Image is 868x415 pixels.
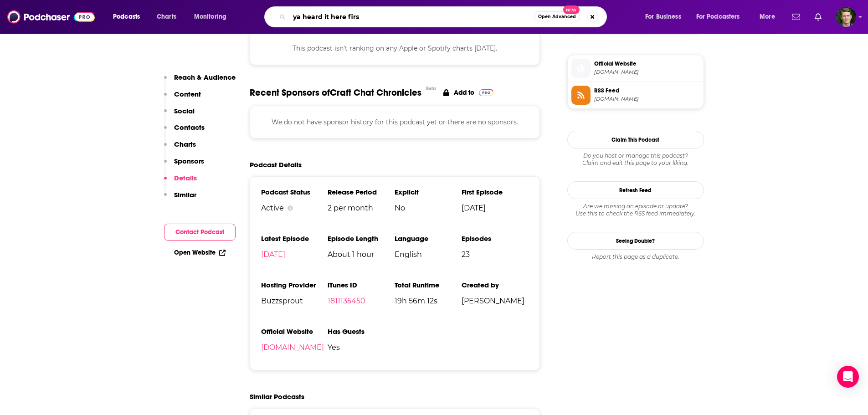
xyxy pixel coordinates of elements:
[395,234,462,243] h3: Language
[567,203,704,217] div: Are we missing an episode or update? Use this to check the RSS feed immediately.
[753,10,786,24] button: open menu
[567,253,704,261] div: Report this page as a duplicate.
[395,250,462,259] span: English
[760,10,775,23] span: More
[462,234,529,243] h3: Episodes
[811,9,825,25] a: Show notifications dropdown
[164,140,196,157] button: Charts
[174,249,226,256] a: Open Website
[538,15,576,19] span: Open Advanced
[261,297,328,305] span: Buzzsprout
[837,366,859,388] div: Open Intercom Messenger
[571,86,700,105] a: RSS Feed[DOMAIN_NAME]
[250,32,540,65] div: This podcast isn't ranking on any Apple or Spotify charts [DATE].
[328,204,395,212] span: 2 per month
[174,123,205,132] p: Contacts
[571,59,700,78] a: Official Website[DOMAIN_NAME]
[836,7,856,27] img: User Profile
[594,96,700,102] span: feeds.buzzsprout.com
[534,11,580,22] button: Open AdvancedNew
[164,123,205,140] button: Contacts
[443,87,494,98] a: Add to
[639,10,693,24] button: open menu
[174,107,195,115] p: Social
[567,152,704,159] span: Do you host or manage this podcast?
[462,204,529,212] span: [DATE]
[567,232,704,250] a: Seeing Double?
[395,204,462,212] span: No
[261,343,324,352] a: [DOMAIN_NAME]
[261,250,285,259] a: [DATE]
[164,190,196,207] button: Similar
[250,160,302,169] h2: Podcast Details
[261,204,328,212] div: Active
[113,10,140,23] span: Podcasts
[690,10,753,24] button: open menu
[395,188,462,196] h3: Explicit
[261,188,328,196] h3: Podcast Status
[174,140,196,149] p: Charts
[164,90,201,107] button: Content
[645,10,681,23] span: For Business
[174,73,236,82] p: Reach & Audience
[7,8,95,26] img: Podchaser - Follow, Share and Rate Podcasts
[174,157,204,165] p: Sponsors
[328,250,395,259] span: About 1 hour
[567,131,704,149] button: Claim This Podcast
[696,10,740,23] span: For Podcasters
[289,10,534,24] input: Search podcasts, credits, & more...
[261,117,529,127] p: We do not have sponsor history for this podcast yet or there are no sponsors.
[462,297,529,305] span: [PERSON_NAME]
[164,73,236,90] button: Reach & Audience
[273,6,616,27] div: Search podcasts, credits, & more...
[426,86,436,92] div: Beta
[261,234,328,243] h3: Latest Episode
[164,157,204,174] button: Sponsors
[151,10,182,24] a: Charts
[174,90,201,98] p: Content
[261,281,328,289] h3: Hosting Provider
[194,10,226,23] span: Monitoring
[836,7,856,27] button: Show profile menu
[328,343,395,352] span: Yes
[328,234,395,243] h3: Episode Length
[395,281,462,289] h3: Total Runtime
[462,188,529,196] h3: First Episode
[462,281,529,289] h3: Created by
[594,87,700,95] span: RSS Feed
[567,181,704,199] button: Refresh Feed
[107,10,152,24] button: open menu
[174,174,197,182] p: Details
[188,10,238,24] button: open menu
[395,297,462,305] span: 19h 56m 12s
[836,7,856,27] span: Logged in as drew.kilman
[563,5,580,14] span: New
[164,174,197,190] button: Details
[462,250,529,259] span: 23
[328,327,395,336] h3: Has Guests
[250,392,304,401] h2: Similar Podcasts
[788,9,804,25] a: Show notifications dropdown
[594,69,700,76] span: jdmyall.com
[174,190,196,199] p: Similar
[328,281,395,289] h3: iTunes ID
[164,107,195,123] button: Social
[328,297,365,305] a: 1811135450
[250,87,421,98] span: Recent Sponsors of Craft Chat Chronicles
[567,152,704,167] div: Claim and edit this page to your liking.
[594,60,700,68] span: Official Website
[479,89,494,96] img: Pro Logo
[454,88,474,97] p: Add to
[157,10,176,23] span: Charts
[328,188,395,196] h3: Release Period
[164,224,236,241] button: Contact Podcast
[261,327,328,336] h3: Official Website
